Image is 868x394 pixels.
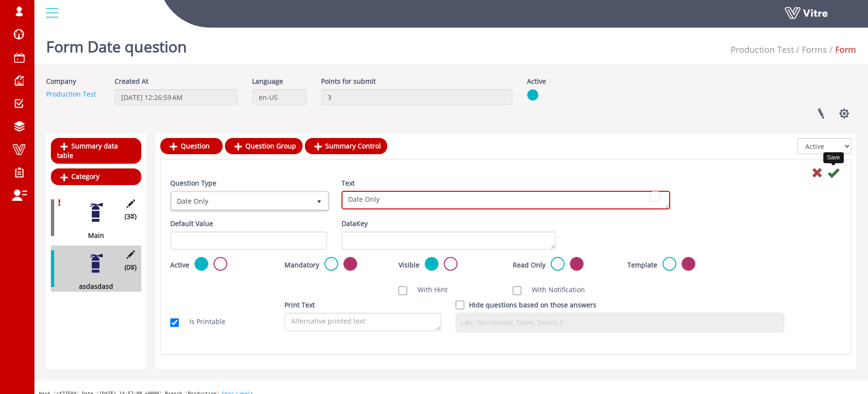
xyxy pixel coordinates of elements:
[225,138,302,154] a: Question Group
[341,191,670,209] textarea: To enrich screen reader interactions, please activate Accessibility in Grammarly extension settings
[125,262,137,273] span: (0 )
[827,43,856,56] li: Form
[321,76,376,87] label: Points for submit
[252,76,283,87] label: Language
[527,76,546,87] label: Active
[305,138,387,154] a: Summary Control
[51,168,141,185] a: Category
[51,138,141,164] a: Summary data table
[469,300,596,310] label: Hide questions based on those answers
[170,260,189,270] label: Active
[341,178,355,188] label: Text
[170,318,179,327] input: Is Printable
[802,44,827,55] a: Forms
[180,316,225,327] label: Is Printable
[527,89,538,101] img: yes
[408,285,448,295] label: With Hint
[125,211,137,222] span: (3 )
[311,192,328,209] span: select
[284,260,319,270] label: Mandatory
[51,230,134,241] div: Main
[513,286,521,295] input: With Notification
[170,218,213,229] label: Default Value
[627,260,657,270] label: Template
[170,178,216,188] label: Question Type
[731,44,794,55] a: Production Test
[46,24,187,64] h1: Form Date question
[399,260,419,270] label: Visible
[172,192,311,209] span: Date Only
[522,285,585,295] label: With Notification
[399,286,407,295] input: With Hint
[284,300,315,310] label: Print Text
[456,301,464,309] input: Hide question based on answer
[46,76,76,87] label: Company
[341,218,368,229] label: DataKey
[823,152,844,163] div: Save
[160,138,223,154] a: Question
[51,281,134,292] div: asdasdasd
[115,76,148,87] label: Created At
[513,260,546,270] label: Read Only
[46,89,96,98] a: Production Test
